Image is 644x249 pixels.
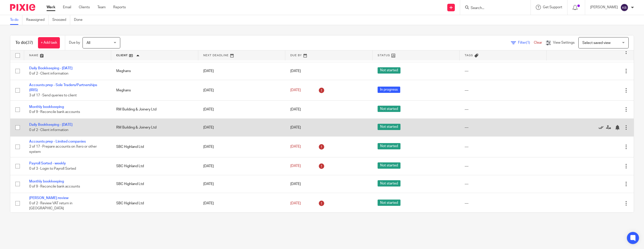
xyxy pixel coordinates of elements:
a: Monthly bookkeeping [29,105,64,109]
a: Team [97,5,106,10]
a: Email [63,5,71,10]
span: Get Support [543,6,562,9]
a: Clients [79,5,90,10]
td: [DATE] [198,80,285,101]
p: Due by [69,40,80,45]
span: 0 of 9 · Reconcile bank accounts [29,185,80,188]
span: [DATE] [290,145,301,149]
img: svg%3E [620,4,628,12]
a: + Add task [38,37,60,48]
span: [DATE] [290,182,301,186]
div: --- [465,201,542,206]
span: Not started [378,67,400,74]
input: Search [470,6,515,11]
div: --- [465,125,542,130]
td: SBC Highland Ltd [111,157,198,175]
a: Clear [534,41,542,44]
div: --- [465,144,542,149]
span: 0 of 9 · Reconcile bank accounts [29,110,80,114]
span: 0 of 2 · Client information [29,72,68,75]
span: Tags [465,54,473,57]
td: [DATE] [198,101,285,118]
span: Not started [378,162,400,169]
a: Monthly bookkeeping [29,180,64,183]
td: Meghans [111,62,198,80]
span: Not started [378,124,400,130]
a: Reassigned [26,15,49,25]
img: Pixie [10,4,35,11]
td: Meghans [111,80,198,101]
h1: To do [15,40,33,45]
span: 0 of 3 · Login to Payroll Sorted [29,167,76,170]
a: [PERSON_NAME] review [29,196,68,200]
div: --- [465,107,542,112]
td: RM Building & Joinery Ltd [111,118,198,136]
td: [DATE] [198,118,285,136]
span: [DATE] [290,126,301,129]
a: Reports [113,5,126,10]
td: SBC Highland Ltd [111,175,198,193]
p: [PERSON_NAME] [590,5,618,10]
td: SBC Highland Ltd [111,137,198,157]
td: [DATE] [198,193,285,214]
span: Filter [518,41,534,44]
td: RM Building & Joinery Ltd [111,101,198,118]
span: 3 of 17 · Send queries to client [29,94,77,97]
div: --- [465,88,542,93]
span: Not started [378,143,400,149]
span: (37) [26,41,33,45]
a: Accounts prep - Limited companies [29,140,86,143]
td: [DATE] [198,175,285,193]
span: View Settings [553,41,575,44]
span: In progress [378,87,400,93]
td: [DATE] [198,157,285,175]
div: --- [465,69,542,74]
div: --- [465,164,542,169]
a: Daily Bookkeeping - [DATE] [29,123,72,127]
span: [DATE] [290,108,301,111]
a: Payroll Sorted - weekly [29,162,66,165]
span: [DATE] [290,164,301,168]
span: Not started [378,106,400,112]
span: 0 of 2 · Client information [29,128,68,132]
span: 2 of 17 · Prepare accounts on Xero or other system [29,145,97,154]
span: Not started [378,200,400,206]
a: Snoozed [52,15,70,25]
td: [DATE] [198,137,285,157]
span: [DATE] [290,88,301,92]
span: [DATE] [290,202,301,205]
td: SBC Highland Ltd [111,193,198,214]
span: (1) [526,41,530,44]
span: [DATE] [290,69,301,73]
a: Done [74,15,86,25]
span: Select saved view [582,41,611,45]
span: 0 of 2 · Review VAT return in [GEOGRAPHIC_DATA] [29,202,72,210]
a: Mark as done [598,125,606,130]
div: --- [465,181,542,186]
a: Work [47,5,55,10]
a: To do [10,15,22,25]
a: Daily Bookkeeping - [DATE] [29,67,72,70]
span: All [87,41,90,45]
td: [DATE] [198,62,285,80]
span: Not started [378,180,400,186]
a: Accounts prep - Sole Traders/Partnerships (IRIS) [29,83,97,92]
